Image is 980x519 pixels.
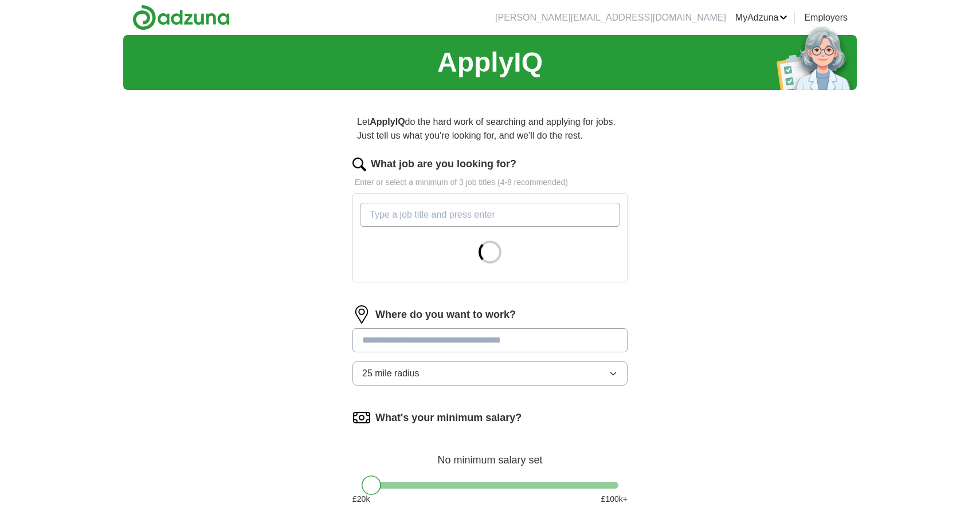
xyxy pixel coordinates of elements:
label: What job are you looking for? [371,156,516,172]
label: Where do you want to work? [375,307,516,323]
img: Adzuna logo [132,5,230,30]
a: MyAdzuna [735,11,788,25]
img: salary.png [352,408,371,427]
span: £ 20 k [352,493,370,505]
a: Employers [804,11,848,25]
button: 25 mile radius [352,361,628,386]
img: search.png [352,158,366,171]
img: location.png [352,305,371,324]
p: Let do the hard work of searching and applying for jobs. Just tell us what you're looking for, an... [352,111,628,147]
input: Type a job title and press enter [360,203,620,227]
span: £ 100 k+ [601,493,628,505]
p: Enter or select a minimum of 3 job titles (4-8 recommended) [352,176,628,188]
li: [PERSON_NAME][EMAIL_ADDRESS][DOMAIN_NAME] [495,11,726,25]
div: No minimum salary set [352,441,628,468]
strong: ApplyIQ [370,117,405,127]
h1: ApplyIQ [437,42,543,83]
span: 25 mile radius [362,367,420,380]
label: What's your minimum salary? [375,410,522,426]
